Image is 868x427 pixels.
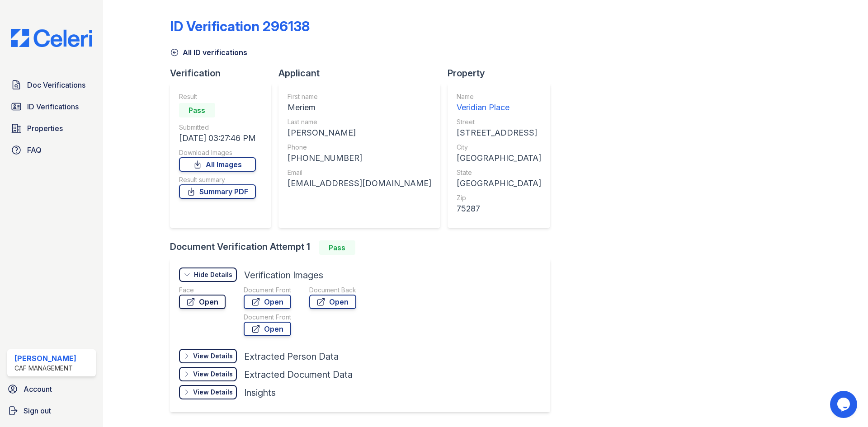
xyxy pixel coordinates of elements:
div: Email [288,168,431,177]
span: Account [24,384,52,394]
div: Extracted Person Data [244,350,339,363]
span: Properties [27,123,63,134]
a: ID Verifications [7,98,96,116]
div: Pass [319,240,355,255]
span: Sign out [24,405,51,416]
div: [DATE] 03:27:46 PM [179,132,256,145]
div: Verification Images [244,269,323,282]
div: Document Verification Attempt 1 [170,240,557,255]
div: CAF Management [14,364,76,373]
a: All Images [179,157,256,172]
div: Face [179,286,226,295]
div: Result [179,92,256,101]
a: Open [179,295,226,309]
div: View Details [193,370,233,379]
div: [GEOGRAPHIC_DATA] [457,152,541,164]
div: Street [457,117,541,127]
div: [GEOGRAPHIC_DATA] [457,177,541,190]
div: First name [288,92,431,101]
div: Property [448,67,557,80]
div: Result summary [179,175,256,184]
span: FAQ [27,145,42,155]
div: Name [457,92,541,101]
a: Open [309,295,356,309]
div: View Details [193,388,233,397]
div: Download Images [179,148,256,157]
div: City [457,143,541,152]
a: Account [4,380,99,398]
div: [PERSON_NAME] [14,353,76,364]
a: Open [244,295,291,309]
div: 75287 [457,202,541,215]
div: Insights [244,386,276,399]
div: [PERSON_NAME] [288,127,431,139]
div: [PHONE_NUMBER] [288,152,431,164]
div: Meriem [288,101,431,114]
span: ID Verifications [27,101,79,112]
div: Extracted Document Data [244,368,353,381]
div: Hide Details [194,270,232,279]
div: [EMAIL_ADDRESS][DOMAIN_NAME] [288,177,431,190]
span: Doc Verifications [27,80,85,90]
div: Document Back [309,286,356,295]
a: Name Veridian Place [457,92,541,114]
div: Verification [170,67,278,80]
div: Applicant [278,67,448,80]
div: Submitted [179,123,256,132]
div: View Details [193,352,233,361]
div: Document Front [244,286,291,295]
div: Zip [457,193,541,202]
a: Doc Verifications [7,76,96,94]
div: Document Front [244,313,291,322]
div: ID Verification 296138 [170,18,310,34]
div: Phone [288,143,431,152]
div: Pass [179,103,215,117]
iframe: chat widget [830,391,859,418]
img: CE_Logo_Blue-a8612792a0a2168367f1c8372b55b34899dd931a85d93a1a3d3e32e68fde9ad4.png [4,29,99,47]
a: Sign out [4,402,99,420]
a: Summary PDF [179,184,256,199]
a: All ID verifications [170,47,247,58]
div: State [457,168,541,177]
div: Veridian Place [457,101,541,114]
div: Last name [288,117,431,127]
a: Open [244,322,291,336]
div: [STREET_ADDRESS] [457,127,541,139]
a: Properties [7,119,96,137]
a: FAQ [7,141,96,159]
